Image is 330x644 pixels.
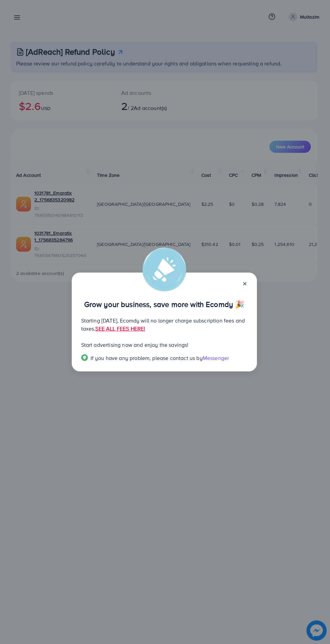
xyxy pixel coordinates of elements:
[81,300,247,308] p: Grow your business, save more with Ecomdy 🎉
[91,354,203,362] span: If you have any problem, please contact us by
[203,354,229,362] span: Messenger
[95,325,145,332] a: SEE ALL FEES HERE!
[81,316,247,333] p: Starting [DATE], Ecomdy will no longer charge subscription fees and taxes.
[81,341,247,349] p: Start advertising now and enjoy the savings!
[81,354,88,361] img: Popup guide
[142,248,186,291] img: alert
